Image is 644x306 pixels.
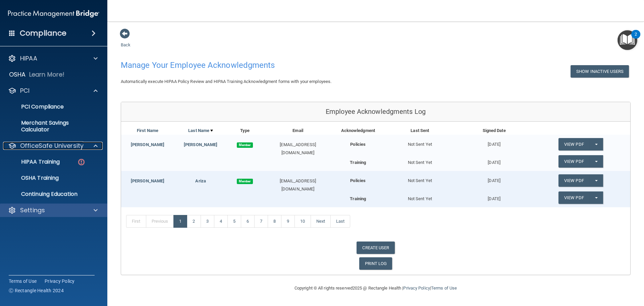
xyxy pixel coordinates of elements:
[263,141,333,157] div: [EMAIL_ADDRESS][DOMAIN_NAME]
[311,215,331,228] a: Next
[8,206,98,214] a: Settings
[558,174,589,187] a: View PDF
[227,215,241,228] a: 5
[457,135,531,148] div: [DATE]
[350,160,366,165] b: Training
[184,142,217,147] a: [PERSON_NAME]
[4,191,96,198] p: Continuing Education
[350,196,366,201] b: Training
[137,127,158,135] a: First Name
[146,215,174,228] a: Previous
[20,54,37,62] p: HIPAA
[457,171,531,185] div: [DATE]
[121,102,630,122] div: Employee Acknowledgments Log
[457,155,531,167] div: [DATE]
[558,155,589,168] a: View PDF
[201,215,214,228] a: 3
[173,215,187,228] a: 1
[4,159,60,165] p: HIPAA Training
[268,215,281,228] a: 8
[121,79,331,84] span: Automatically execute HIPAA Policy Review and HIPAA Training Acknowledgment forms with your emplo...
[431,286,457,291] a: Terms of Use
[187,215,201,228] a: 2
[350,142,366,147] b: Policies
[263,127,333,135] div: Email
[126,215,146,228] a: First
[131,142,164,147] a: [PERSON_NAME]
[263,177,333,193] div: [EMAIL_ADDRESS][DOMAIN_NAME]
[558,191,589,204] a: View PDF
[4,175,59,181] p: OSHA Training
[77,158,86,166] img: danger-circle.6113f641.png
[29,71,65,79] p: Learn More!
[8,142,98,150] a: OfficeSafe University
[8,54,98,62] a: HIPAA
[121,61,414,70] h4: Manage Your Employee Acknowledgments
[121,34,130,47] a: Back
[383,127,457,135] div: Last Sent
[635,34,637,43] div: 2
[281,215,295,228] a: 9
[8,87,98,95] a: PCI
[558,138,589,150] a: View PDF
[9,278,37,285] a: Terms of Use
[45,278,75,285] a: Privacy Policy
[4,103,96,110] p: PCI Compliance
[4,120,96,133] p: Merchant Savings Calculator
[457,127,531,135] div: Signed Date
[528,258,636,285] iframe: Drift Widget Chat Controller
[457,191,531,203] div: [DATE]
[383,135,457,148] div: Not Sent Yet
[403,286,430,291] a: Privacy Policy
[294,215,311,228] a: 10
[20,87,30,95] p: PCI
[227,127,262,135] div: Type
[330,215,350,228] a: Last
[383,171,457,185] div: Not Sent Yet
[571,65,629,78] button: Show Inactive Users
[357,242,394,254] a: CREATE USER
[383,191,457,203] div: Not Sent Yet
[8,7,99,20] img: PMB logo
[195,178,206,183] a: Ariza
[618,30,637,50] button: Open Resource Center, 2 new notifications
[350,178,366,183] b: Policies
[131,178,164,183] a: [PERSON_NAME]
[241,215,255,228] a: 6
[253,277,498,299] div: Copyright © All rights reserved 2025 @ Rectangle Health | |
[237,142,253,148] span: Member
[254,215,268,228] a: 7
[237,179,253,184] span: Member
[359,257,392,270] a: PRINT LOG
[333,127,383,135] div: Acknowledgment
[9,71,26,79] p: OSHA
[20,29,66,38] h4: Compliance
[20,142,84,150] p: OfficeSafe University
[214,215,228,228] a: 4
[383,155,457,167] div: Not Sent Yet
[188,127,213,135] a: Last Name
[20,206,45,214] p: Settings
[9,287,64,294] span: Ⓒ Rectangle Health 2024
